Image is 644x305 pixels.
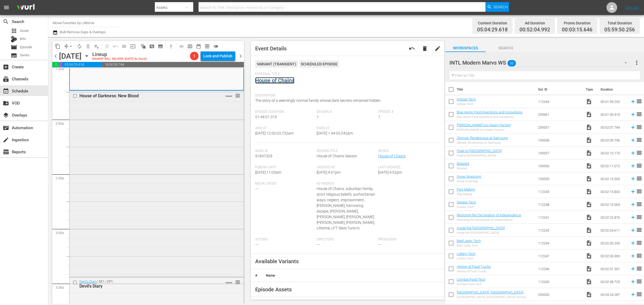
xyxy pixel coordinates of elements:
[598,134,628,147] td: 00:02:09.796
[507,58,516,69] span: 30
[255,94,437,98] span: Description:
[630,266,636,272] svg: Add to Schedule
[262,269,436,282] th: Name
[203,51,232,61] div: Lock and Publish
[3,18,9,25] span: Search
[317,242,320,247] span: ---
[457,282,485,286] div: Combat Food Tech
[636,124,642,130] span: reorder
[457,136,508,140] a: Olympic Rendezvous at Samsung
[636,111,642,117] span: reorder
[378,110,437,114] span: Episode #
[536,275,584,288] td: 112240
[636,278,642,285] span: reorder
[3,76,9,82] span: Channels
[422,45,428,52] span: delete
[625,5,639,10] a: Sign Out
[536,288,584,301] td: 259355
[101,41,111,51] span: Customize Events
[255,237,314,242] span: Actors
[630,137,636,143] svg: Add to Schedule
[378,237,437,242] span: Producers
[636,175,642,182] span: reorder
[457,218,521,222] div: Restoring the Declaration of Independence
[586,278,592,285] span: Video
[457,270,491,273] div: History of Food Trucks
[255,165,314,170] span: Publish Date
[630,227,636,233] svg: Add to Schedule
[431,42,444,55] button: edit
[536,224,584,237] td: 112242
[255,170,281,174] span: [DATE] 11:03am
[636,201,642,207] span: reorder
[137,41,148,51] span: Refresh All Search Blocks
[457,257,475,260] div: Lottery Tech
[434,45,441,52] span: edit
[562,19,592,27] div: Promo Duration
[20,44,32,50] span: Episode
[536,134,584,147] td: 109358
[255,45,287,52] span: Event Details
[586,240,592,246] span: Video
[457,141,508,144] div: Olympic Rendezvous at Samsung
[235,93,240,98] button: reorder
[299,60,339,68] div: Scheduled Episode
[586,214,592,221] span: Video
[536,147,584,159] td: 109357
[111,42,120,51] span: Revert to Primary Episode
[519,19,550,27] div: Ad Duration
[457,102,476,106] div: Airboat Tech
[156,42,165,51] span: Create Series Block
[586,227,592,233] span: Video
[94,44,99,49] span: playlist_remove_outlined
[536,95,584,108] td: 112244
[457,244,481,247] div: Beef Jerky Tech
[630,111,636,117] svg: Add to Schedule
[235,279,240,285] span: reorder
[255,258,299,265] span: Available Variants
[255,72,437,76] span: External Title
[457,277,485,281] a: Combat Food Tech
[59,30,106,34] span: Bulk Remove Gaps & Overlaps
[598,250,628,262] td: 00:02:33.365
[597,82,630,97] th: Duration
[457,231,505,235] div: Inside the [GEOGRAPHIC_DATA]
[586,163,592,169] span: Video
[317,237,375,242] span: Directors
[457,187,475,191] a: Flag Making
[634,59,640,66] span: more_vert
[457,239,481,243] a: Beef Jerky Tech
[190,54,199,58] span: 1
[630,163,636,169] svg: Add to Schedule
[485,2,509,12] button: Search
[598,121,628,134] td: 00:02:07.794
[255,126,314,131] span: Airs At
[636,227,642,233] span: reorder
[630,202,636,207] svg: Add to Schedule
[636,150,642,156] span: reorder
[102,62,244,67] span: 18:00:09.744
[3,112,9,118] span: Overlays
[225,93,232,97] span: VARIANT
[201,51,235,61] button: Lock and Publish
[457,226,505,230] a: Inside the [GEOGRAPHIC_DATA]
[519,27,550,33] span: 00:52:04.992
[255,77,294,84] a: House of Chains
[79,280,215,289] div: / SE1 / EP1:
[630,124,636,130] svg: Add to Schedule
[536,159,584,172] td: 109356
[457,295,534,299] div: [GEOGRAPHIC_DATA], [GEOGRAPHIC_DATA] Fortune Cookie Factory
[457,180,481,183] div: Snow Grooming
[445,45,486,51] span: Workspaces
[378,242,381,247] span: ---
[409,45,415,52] span: Revert to Primary Episode
[586,124,592,131] span: Video
[59,62,62,67] span: 00:03:15.646
[418,42,431,55] button: delete
[536,211,584,224] td: 112241
[235,279,240,285] button: reorder
[636,291,642,297] span: reorder
[3,88,9,94] span: Schedule
[598,147,628,159] td: 00:02:10.175
[11,44,17,50] span: Episode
